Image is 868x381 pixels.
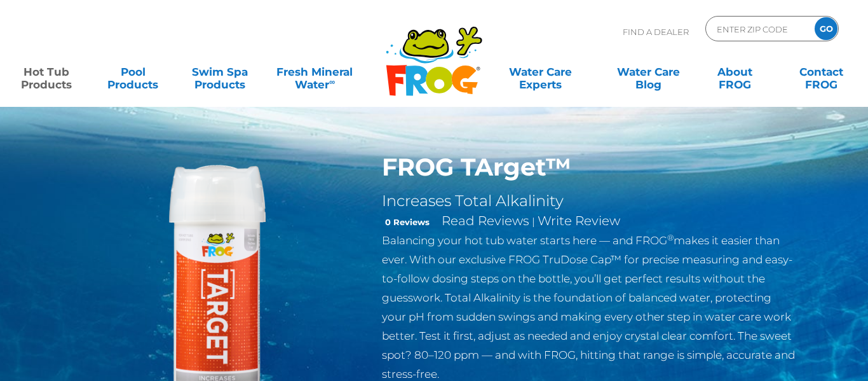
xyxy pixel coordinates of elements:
[538,213,620,228] a: Write Review
[186,59,254,85] a: Swim SpaProducts
[13,59,80,85] a: Hot TubProducts
[702,59,769,85] a: AboutFROG
[485,59,595,85] a: Water CareExperts
[442,213,529,228] a: Read Reviews
[715,20,801,38] input: Zip Code Form
[788,59,855,85] a: ContactFROG
[382,153,797,182] h1: FROG TArget™
[532,216,535,228] span: |
[623,16,689,48] p: Find A Dealer
[273,59,357,85] a: Fresh MineralWater∞
[385,217,430,227] strong: 0 Reviews
[614,59,682,85] a: Water CareBlog
[667,233,674,242] sup: ®
[815,17,837,40] input: GO
[329,77,335,87] sup: ∞
[382,191,797,211] h2: Increases Total Alkalinity
[99,59,166,85] a: PoolProducts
